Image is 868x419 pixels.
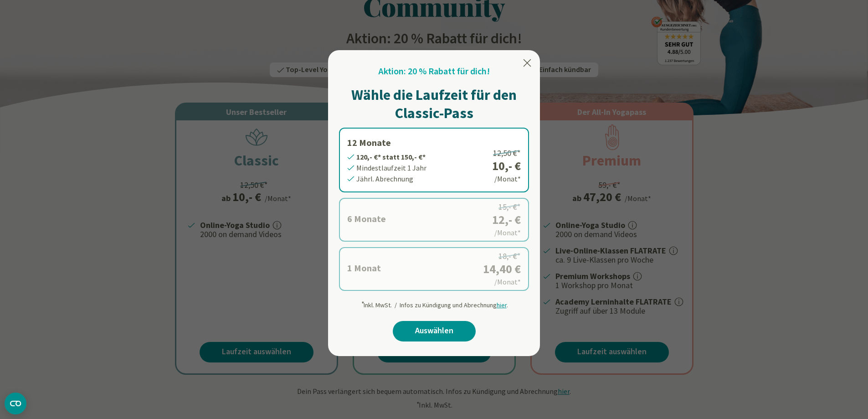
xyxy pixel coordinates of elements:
[5,393,26,414] button: CMP-Widget öffnen
[339,86,529,122] h1: Wähle die Laufzeit für den Classic-Pass
[360,296,508,310] div: Inkl. MwSt. / Infos zu Kündigung und Abrechnung .
[393,321,476,341] a: Auswählen
[497,301,507,309] span: hier
[379,65,490,78] h2: Aktion: 20 % Rabatt für dich!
